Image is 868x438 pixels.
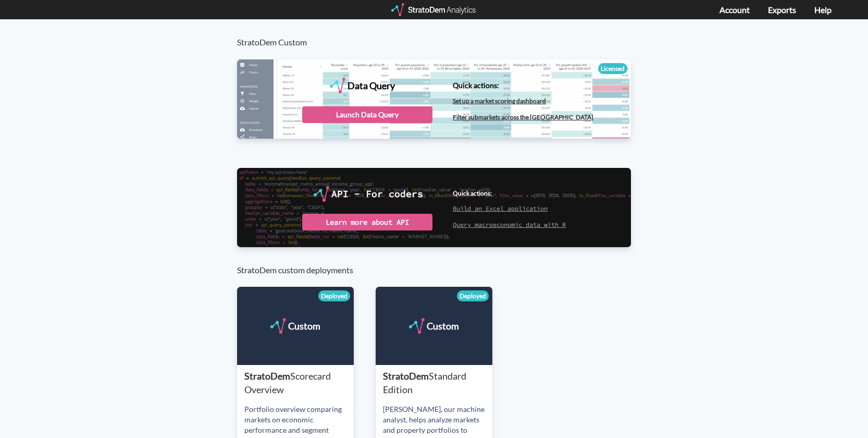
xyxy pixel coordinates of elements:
div: Launch Data Query [302,106,432,123]
a: Exports [768,5,796,15]
div: StratoDem [244,370,354,396]
div: Deployed [318,290,350,301]
div: StratoDem [383,370,492,396]
a: Help [814,5,832,15]
div: Learn more about API [302,214,432,230]
h4: Quick actions: [453,81,593,89]
h3: StratoDem custom deployments [237,247,642,275]
span: Scorecard Overview [244,370,331,395]
div: Custom [427,318,459,334]
a: Build an Excel application [453,204,548,212]
a: Account [720,5,750,15]
span: Standard Edition [383,370,466,395]
div: Deployed [457,290,489,301]
div: Data Query [348,78,395,93]
a: Set up a market scoring dashboard [453,97,546,105]
div: Licensed [598,63,627,74]
h3: StratoDem Custom [237,19,642,47]
h4: Quick actions: [453,190,566,197]
a: Query macroeconomic data with R [453,221,566,228]
div: API - For coders [331,186,423,202]
a: Filter submarkets across the [GEOGRAPHIC_DATA] [453,113,593,121]
div: Custom [288,318,320,334]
